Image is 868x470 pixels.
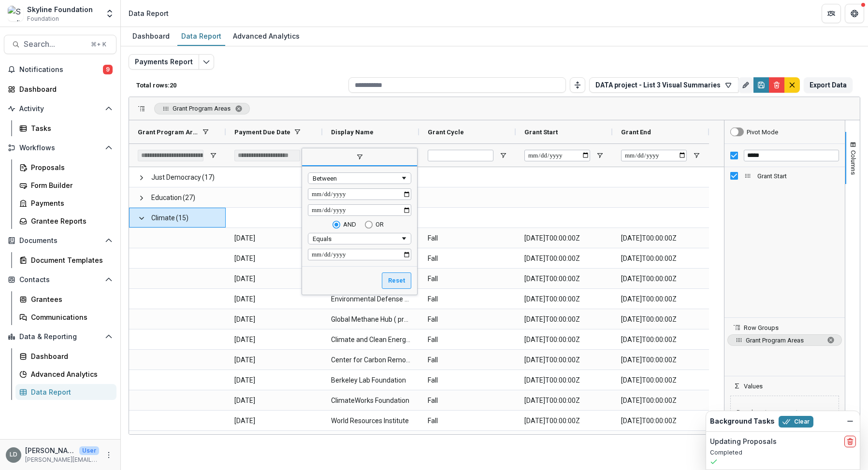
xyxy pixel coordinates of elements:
[8,6,23,21] img: Skyline Foundation
[31,162,109,172] div: Proposals
[845,4,864,23] button: Get Help
[27,14,59,23] span: Foundation
[103,65,113,74] span: 9
[757,172,839,180] span: Grant Start
[234,391,314,411] span: [DATE]
[724,170,845,182] div: Column List 1 Columns
[308,188,411,200] input: Filter Value
[308,172,411,184] div: Filtering operator
[31,351,109,361] div: Dashboard
[234,249,314,269] span: [DATE]
[331,310,410,329] span: Global Methane Hub ( project of Windward Fund)
[744,324,779,331] span: Row Groups
[4,140,116,156] button: Open Workflows
[753,77,769,93] button: Save
[524,289,604,309] span: [DATE]T00:00:00Z
[621,391,700,411] span: [DATE]T00:00:00Z
[183,188,195,208] span: (27)
[738,77,753,93] button: Rename
[710,417,775,426] h2: Background Tasks
[129,29,174,43] div: Dashboard
[25,456,99,464] p: [PERSON_NAME][EMAIL_ADDRESS][DOMAIN_NAME]
[724,331,845,376] div: Row Groups
[331,391,410,411] span: ClimateWorks Foundation
[343,221,356,228] div: AND
[15,159,116,175] a: Proposals
[173,105,231,112] span: Grant Program Areas
[428,150,493,161] input: Grant Cycle Filter Input
[428,411,507,431] span: Fall
[524,431,604,451] span: [DATE]T00:00:00Z
[151,188,182,208] span: Education
[15,252,116,268] a: Document Templates
[138,128,199,136] span: Grant Program Areas
[308,249,411,260] input: Filter Value
[308,233,411,244] div: Filtering operator
[779,416,813,427] button: Clear
[27,4,93,14] div: Skyline Foundation
[804,77,853,93] button: Export Data
[844,436,856,447] button: delete
[850,150,857,175] span: Columns
[621,330,700,350] span: [DATE]T00:00:00Z
[428,289,507,309] span: Fall
[621,249,700,269] span: [DATE]T00:00:00Z
[302,148,418,295] div: Column Menu
[524,350,604,370] span: [DATE]T00:00:00Z
[234,269,314,289] span: [DATE]
[31,369,109,379] div: Advanced Analytics
[744,150,839,161] input: Filter Columns Input
[524,269,604,289] span: [DATE]T00:00:00Z
[746,337,823,344] span: Grant Program Areas
[727,334,842,346] span: Grant Program Areas. Press ENTER to sort. Press DELETE to remove
[15,291,116,307] a: Grantees
[428,310,507,329] span: Fall
[31,294,109,304] div: Grantees
[4,329,116,344] button: Open Data & Reporting
[724,390,845,434] div: Values
[154,103,250,114] span: Grant Program Areas. Press ENTER to sort. Press DELETE to remove
[31,123,109,133] div: Tasks
[129,8,169,18] div: Data Report
[844,415,856,427] button: Dismiss
[15,309,116,325] a: Communications
[570,77,585,93] button: Toggle auto height
[621,150,687,161] input: Grant End Filter Input
[15,348,116,364] a: Dashboard
[428,391,507,411] span: Fall
[15,384,116,400] a: Data Report
[428,269,507,289] span: Fall
[376,221,384,228] div: OR
[4,101,116,116] button: Open Activity
[31,387,109,397] div: Data Report
[524,370,604,390] span: [DATE]T00:00:00Z
[229,29,304,43] div: Advanced Analytics
[621,350,700,370] span: [DATE]T00:00:00Z
[724,170,845,182] div: Grant Start Column
[15,195,116,211] a: Payments
[4,272,116,287] button: Open Contacts
[596,152,604,159] button: Open Filter Menu
[769,77,784,93] button: Delete
[744,383,763,390] span: Values
[524,228,604,248] span: [DATE]T00:00:00Z
[524,391,604,411] span: [DATE]T00:00:00Z
[822,4,841,23] button: Partners
[19,84,109,94] div: Dashboard
[621,128,651,136] span: Grant End
[331,370,410,390] span: Berkeley Lab Foundation
[103,449,115,461] button: More
[499,152,507,159] button: Open Filter Menu
[176,208,188,228] span: (15)
[129,27,174,46] a: Dashboard
[308,204,411,216] input: Filter Value
[234,350,314,370] span: [DATE]
[382,272,411,289] button: Reset
[524,249,604,269] span: [DATE]T00:00:00Z
[710,438,777,446] h2: Updating Proposals
[25,445,75,456] p: [PERSON_NAME]
[24,40,85,49] span: Search...
[89,39,108,50] div: ⌘ + K
[621,310,700,329] span: [DATE]T00:00:00Z
[313,235,400,242] div: Equals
